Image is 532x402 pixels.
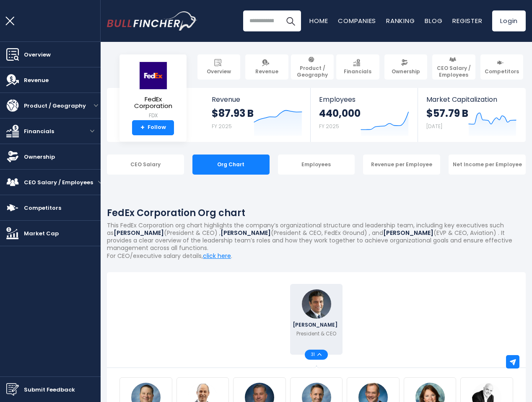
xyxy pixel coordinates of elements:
a: Go to homepage [107,11,197,31]
button: Search [280,10,301,31]
a: Rajesh Subramaniam [PERSON_NAME] President & CEO 31 [290,284,343,355]
a: Market Capitalization $57.79 B [DATE] [418,88,525,142]
span: CEO Salary / Employees [436,65,471,78]
span: FedEx Corporation [126,96,180,110]
a: Blog [425,16,442,25]
span: Employees [319,95,409,103]
p: President & CEO [296,330,336,338]
span: Overview [207,68,231,75]
div: Revenue per Employee [363,155,440,175]
p: This FedEx Corporation org chart highlights the company’s organizational structure and leadership... [107,222,526,252]
a: Employees 440,000 FY 2025 [311,88,417,142]
span: Ownership [392,68,420,75]
div: Employees [278,155,355,175]
a: Ownership [384,54,427,80]
small: [DATE] [426,123,442,130]
span: Ownership [24,152,55,161]
b: [PERSON_NAME] [221,229,271,237]
small: FY 2025 [212,123,232,130]
span: Revenue [255,68,278,75]
a: Register [452,16,482,25]
span: Market Capitalization [426,95,516,103]
strong: + [140,124,145,131]
a: +Follow [132,120,174,135]
span: Product / Geography [24,101,86,110]
b: [PERSON_NAME] [383,229,433,237]
strong: $57.79 B [426,107,468,120]
a: FedEx Corporation FDX [126,61,180,120]
a: Revenue $87.93 B FY 2025 [203,88,311,142]
img: Ownership [6,150,19,163]
strong: 440,000 [319,107,361,120]
small: FDX [126,112,180,119]
strong: $87.93 B [212,107,254,120]
button: open menu [98,170,102,195]
span: Overview [24,50,51,59]
a: Home [309,16,328,25]
a: click here [203,252,231,260]
span: Competitors [24,204,61,212]
h1: FedEx Corporation Org chart [107,206,526,220]
a: Companies [338,16,376,25]
span: Product / Geography [295,65,330,78]
a: Overview [197,54,240,80]
a: Ranking [386,16,415,25]
span: CEO Salary / Employees [24,178,93,187]
a: Financials [336,54,379,80]
small: FY 2025 [319,123,339,130]
div: CEO Salary [107,155,184,175]
div: Org Chart [192,155,270,175]
img: Bullfincher logo [107,11,197,31]
span: Financials [344,68,371,75]
button: open menu [84,119,101,144]
a: Login [492,10,526,31]
span: Financials [24,127,54,136]
span: Revenue [24,76,49,85]
span: 31 [311,353,317,357]
img: Rajesh Subramaniam [302,289,331,319]
span: Market Cap [24,229,59,238]
span: Competitors [485,68,519,75]
span: Submit Feedback [24,385,75,394]
a: Competitors [480,54,523,80]
p: For CEO/executive salary details, . [107,252,526,260]
b: [PERSON_NAME] [114,229,164,237]
a: CEO Salary / Employees [432,54,475,80]
span: Revenue [212,95,302,103]
button: open menu [91,93,101,118]
span: [PERSON_NAME] [293,322,340,327]
a: Product / Geography [291,54,334,80]
a: Revenue [245,54,288,80]
div: Net Income per Employee [449,155,526,175]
